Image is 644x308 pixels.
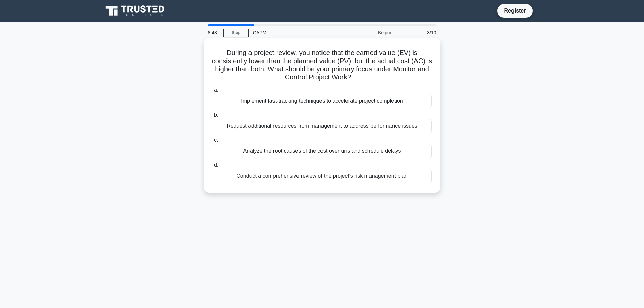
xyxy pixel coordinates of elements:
[223,29,249,37] a: Stop
[249,26,342,40] div: CAPM
[213,144,432,158] div: Analyze the root causes of the cost overruns and schedule delays
[204,26,223,40] div: 8:48
[500,6,530,15] a: Register
[214,87,218,93] span: a.
[214,137,218,143] span: c.
[342,26,401,40] div: Beginner
[213,94,432,108] div: Implement fast-tracking techniques to accelerate project completion
[214,112,218,118] span: b.
[212,49,432,82] h5: During a project review, you notice that the earned value (EV) is consistently lower than the pla...
[213,169,432,183] div: Conduct a comprehensive review of the project's risk management plan
[214,162,218,168] span: d.
[213,119,432,133] div: Request additional resources from management to address performance issues
[401,26,440,40] div: 3/10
